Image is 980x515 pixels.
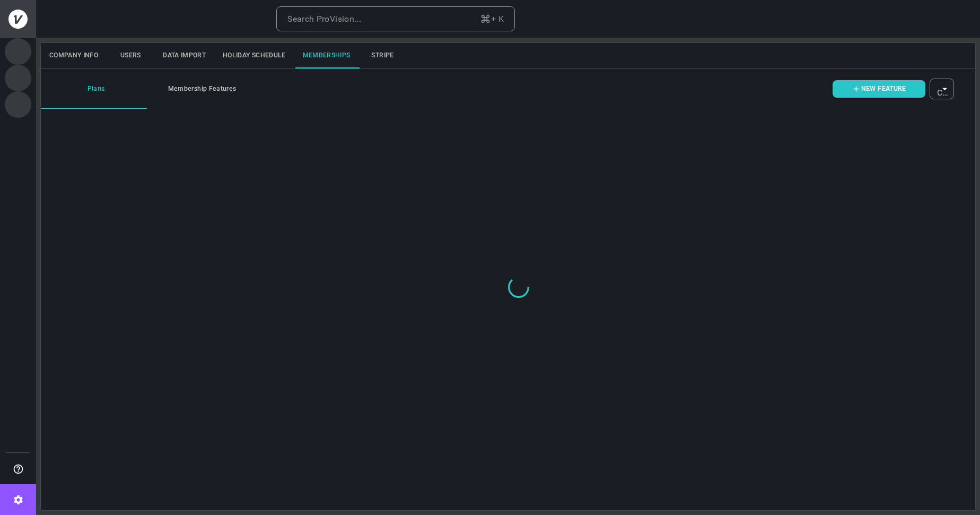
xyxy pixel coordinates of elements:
[214,43,294,68] button: Holiday Schedule
[41,69,147,109] button: Plans
[147,69,253,109] button: Membership Features
[41,43,107,68] button: Company Info
[287,12,361,27] div: Search ProVision...
[480,12,504,27] div: + K
[154,43,214,68] button: Data Import
[359,43,407,68] button: Stripe
[276,6,515,32] button: Search ProVision...+ K
[107,43,154,68] button: Users
[833,80,925,98] button: NEW FEATURE
[294,43,359,68] button: Memberships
